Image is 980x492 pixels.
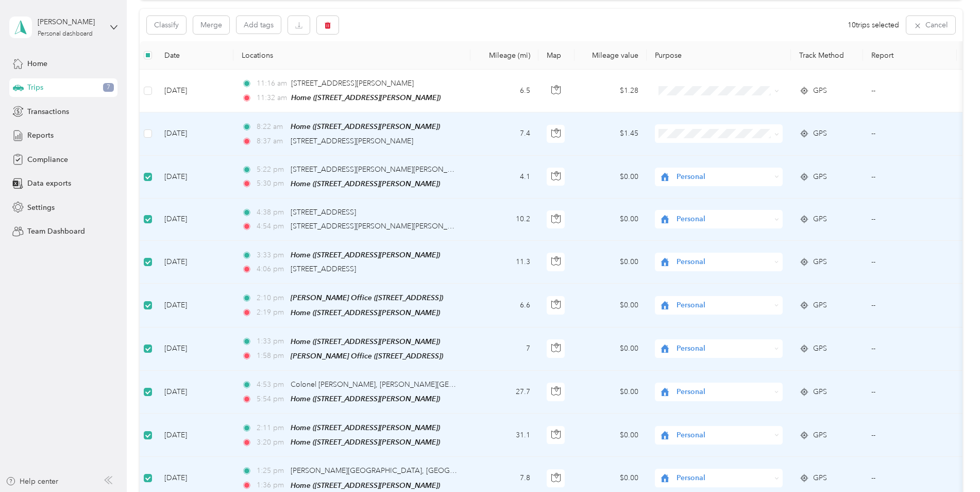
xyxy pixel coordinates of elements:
[291,222,528,231] span: [STREET_ADDRESS][PERSON_NAME][PERSON_NAME][PERSON_NAME]
[193,16,229,34] button: Merge
[538,41,575,70] th: Map
[156,199,233,241] td: [DATE]
[156,70,233,112] td: [DATE]
[233,41,470,70] th: Locations
[575,199,647,241] td: $0.00
[156,284,233,327] td: [DATE]
[863,70,957,112] td: --
[575,156,647,199] td: $0.00
[813,171,827,183] span: GPS
[257,465,286,477] span: 1:25 pm
[813,343,827,354] span: GPS
[906,16,955,34] button: Cancel
[291,308,440,317] span: Home ([STREET_ADDRESS][PERSON_NAME])
[236,16,281,34] button: Add tags
[257,379,286,390] span: 4:53 pm
[863,327,957,371] td: --
[813,85,827,96] span: GPS
[291,380,668,389] span: Colonel [PERSON_NAME], [PERSON_NAME][GEOGRAPHIC_DATA], [GEOGRAPHIC_DATA], [GEOGRAPHIC_DATA]
[291,395,440,403] span: Home ([STREET_ADDRESS][PERSON_NAME])
[863,41,957,70] th: Report
[27,106,69,117] span: Transactions
[257,121,286,133] span: 8:22 am
[291,122,440,130] span: Home ([STREET_ADDRESS][PERSON_NAME])
[647,41,791,70] th: Purpose
[257,437,286,448] span: 3:20 pm
[863,241,957,284] td: --
[291,265,356,273] span: [STREET_ADDRESS]
[27,202,55,213] span: Settings
[147,16,186,34] button: Classify
[257,92,287,104] span: 11:32 am
[677,214,771,225] span: Personal
[677,256,771,268] span: Personal
[291,423,440,432] span: Home ([STREET_ADDRESS][PERSON_NAME])
[863,414,957,457] td: --
[291,79,414,88] span: [STREET_ADDRESS][PERSON_NAME]
[291,208,356,217] span: [STREET_ADDRESS]
[677,430,771,441] span: Personal
[813,386,827,398] span: GPS
[257,393,286,405] span: 5:54 pm
[575,284,647,327] td: $0.00
[156,371,233,414] td: [DATE]
[575,241,647,284] td: $0.00
[257,292,286,304] span: 2:10 pm
[257,264,286,275] span: 4:06 pm
[257,207,286,218] span: 4:38 pm
[257,78,287,89] span: 11:16 am
[156,41,233,70] th: Date
[470,41,538,70] th: Mileage (mi)
[813,214,827,225] span: GPS
[257,250,286,261] span: 3:33 pm
[575,112,647,155] td: $1.45
[470,156,538,199] td: 4.1
[863,199,957,241] td: --
[257,307,286,318] span: 2:19 pm
[27,178,71,189] span: Data exports
[470,414,538,457] td: 31.1
[575,414,647,457] td: $0.00
[863,112,957,155] td: --
[257,422,286,434] span: 2:11 pm
[470,284,538,327] td: 6.6
[291,481,440,489] span: Home ([STREET_ADDRESS][PERSON_NAME])
[813,128,827,139] span: GPS
[257,178,286,189] span: 5:30 pm
[677,472,771,484] span: Personal
[27,226,85,237] span: Team Dashboard
[291,251,440,259] span: Home ([STREET_ADDRESS][PERSON_NAME])
[257,350,286,362] span: 1:58 pm
[677,171,771,183] span: Personal
[27,58,47,69] span: Home
[813,256,827,268] span: GPS
[677,386,771,398] span: Personal
[38,31,93,37] div: Personal dashboard
[470,241,538,284] td: 11.3
[291,293,443,302] span: [PERSON_NAME] Office ([STREET_ADDRESS])
[863,284,957,327] td: --
[6,476,58,487] button: Help center
[291,137,413,145] span: [STREET_ADDRESS][PERSON_NAME]
[922,434,980,492] iframe: Everlance-gr Chat Button Frame
[257,164,286,175] span: 5:22 pm
[291,352,443,360] span: [PERSON_NAME] Office ([STREET_ADDRESS])
[156,112,233,155] td: [DATE]
[291,337,440,346] span: Home ([STREET_ADDRESS][PERSON_NAME])
[470,112,538,155] td: 7.4
[291,466,500,475] span: [PERSON_NAME][GEOGRAPHIC_DATA], [GEOGRAPHIC_DATA]
[27,154,68,165] span: Compliance
[291,179,440,188] span: Home ([STREET_ADDRESS][PERSON_NAME])
[156,414,233,457] td: [DATE]
[575,327,647,371] td: $0.00
[27,82,43,93] span: Trips
[291,93,441,102] span: Home ([STREET_ADDRESS][PERSON_NAME])
[156,156,233,199] td: [DATE]
[470,327,538,371] td: 7
[677,343,771,354] span: Personal
[257,336,286,347] span: 1:33 pm
[257,221,286,232] span: 4:54 pm
[103,83,114,92] span: 7
[156,327,233,371] td: [DATE]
